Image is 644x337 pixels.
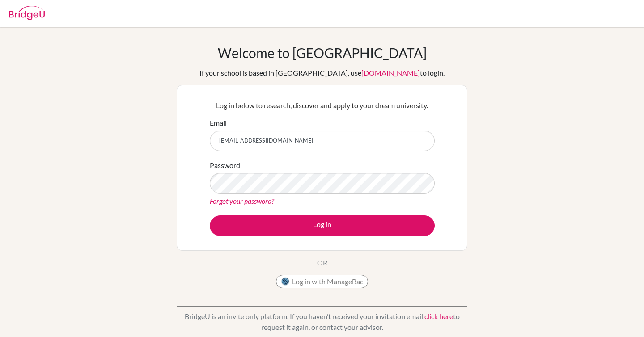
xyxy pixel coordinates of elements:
a: [DOMAIN_NAME] [361,68,420,77]
label: Password [210,160,240,171]
img: Bridge-U [9,6,45,20]
h1: Welcome to [GEOGRAPHIC_DATA] [218,45,427,61]
label: Email [210,118,227,128]
button: Log in [210,215,435,236]
p: BridgeU is an invite only platform. If you haven’t received your invitation email, to request it ... [177,311,467,333]
a: click here [424,312,453,320]
button: Log in with ManageBac [276,275,368,288]
p: OR [317,257,327,268]
div: If your school is based in [GEOGRAPHIC_DATA], use to login. [199,67,445,78]
a: Forgot your password? [210,197,274,205]
p: Log in below to research, discover and apply to your dream university. [210,100,435,111]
